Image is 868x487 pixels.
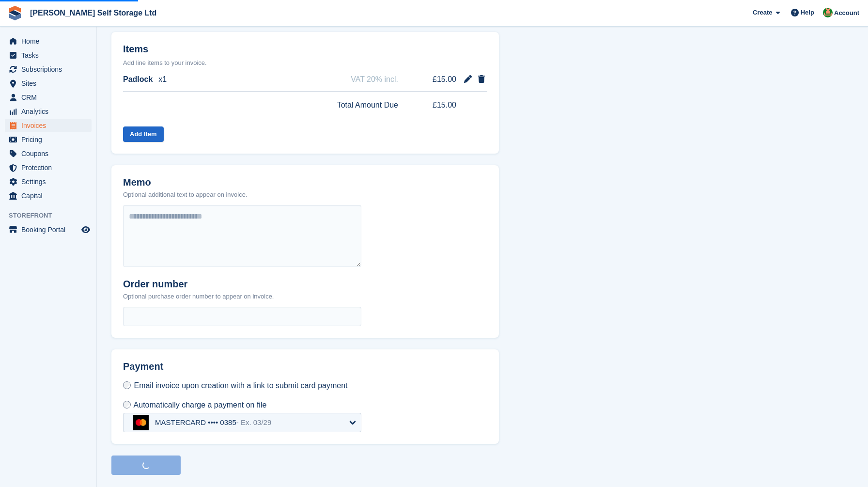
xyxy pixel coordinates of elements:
[158,74,167,85] span: x1
[123,292,274,301] p: Optional purchase order number to appear on invoice.
[823,8,833,17] img: Joshua Wild
[5,175,92,189] a: menu
[5,189,92,203] a: menu
[21,105,79,118] span: Analytics
[5,223,92,236] a: menu
[21,48,79,62] span: Tasks
[21,147,79,160] span: Coupons
[801,8,814,17] span: Help
[5,48,92,62] a: menu
[5,63,92,76] a: menu
[26,5,160,21] a: [PERSON_NAME] Self Storage Ltd
[337,99,398,111] span: Total Amount Due
[21,189,79,203] span: Capital
[9,211,96,220] span: Storefront
[753,8,772,17] span: Create
[351,74,398,85] span: VAT 20% incl.
[123,401,131,408] input: Automatically charge a payment on file
[419,99,456,111] span: £15.00
[155,418,271,427] div: MASTERCARD •••• 0385
[133,415,149,430] img: mastercard-a07748ee4cc84171796510105f4fa67e3d10aacf8b92b2c182d96136c942126d.svg
[123,74,153,85] span: Padlock
[5,105,92,118] a: menu
[123,44,487,57] h2: Items
[5,91,92,104] a: menu
[419,74,456,85] span: £15.00
[123,279,274,290] h2: Order number
[123,361,361,380] h2: Payment
[236,418,272,426] span: - Ex. 03/29
[123,381,131,389] input: Email invoice upon creation with a link to submit card payment
[21,77,79,90] span: Sites
[8,6,22,20] img: stora-icon-8386f47178a22dfd0bd8f6a31ec36ba5ce8667c1dd55bd0f319d3a0aa187defe.svg
[134,381,347,390] span: Email invoice upon creation with a link to submit card payment
[21,34,79,48] span: Home
[123,190,248,200] p: Optional additional text to appear on invoice.
[5,161,92,174] a: menu
[5,77,92,90] a: menu
[123,126,164,142] button: Add Item
[5,119,92,132] a: menu
[5,133,92,146] a: menu
[123,58,487,68] p: Add line items to your invoice.
[123,177,248,188] h2: Memo
[21,63,79,76] span: Subscriptions
[80,224,92,236] a: Preview store
[21,175,79,189] span: Settings
[21,223,79,236] span: Booking Portal
[134,401,267,409] span: Automatically charge a payment on file
[5,147,92,160] a: menu
[834,8,859,18] span: Account
[5,34,92,48] a: menu
[21,119,79,132] span: Invoices
[21,91,79,104] span: CRM
[21,161,79,174] span: Protection
[21,133,79,146] span: Pricing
